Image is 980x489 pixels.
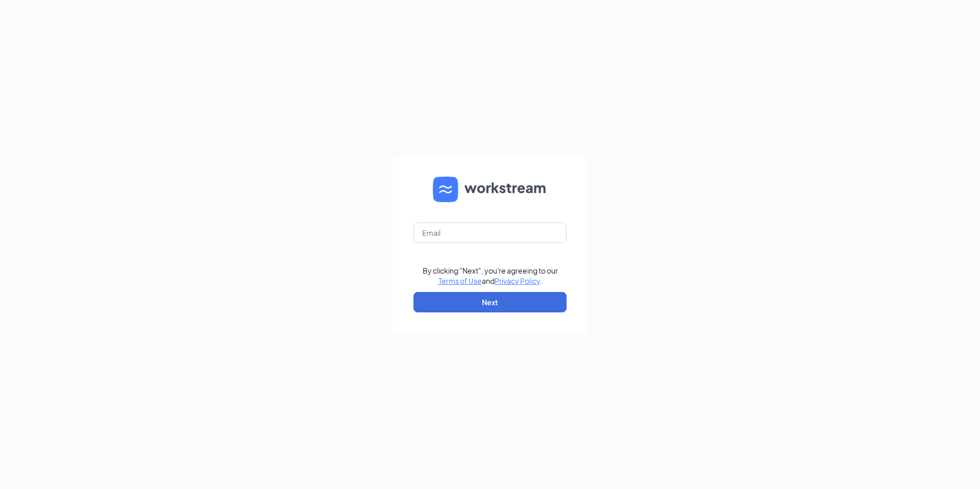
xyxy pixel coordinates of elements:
input: Email [413,223,567,243]
a: Privacy Policy [495,276,540,285]
a: Terms of Use [438,276,482,285]
button: Next [413,292,567,312]
img: WS logo and Workstream text [433,177,547,202]
div: By clicking "Next", you're agreeing to our and . [423,265,558,286]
